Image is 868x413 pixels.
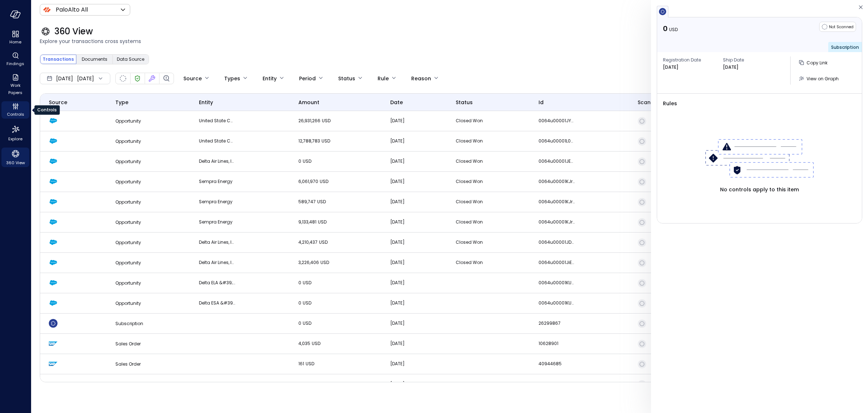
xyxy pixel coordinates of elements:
[115,98,128,106] span: Type
[49,278,58,287] img: Salesforce
[456,218,492,226] p: Closed Won
[390,360,426,367] p: [DATE]
[199,137,235,145] p: United State Courts - Administrative Office of the U.S. Courts
[298,259,335,266] p: 3,226,406
[638,198,646,206] div: Not Scanned
[539,320,575,327] p: 26299867
[4,82,26,96] span: Work Papers
[49,359,58,368] img: Sap
[663,24,678,33] p: 0
[298,117,335,124] p: 26,931,266
[7,111,24,118] span: Controls
[298,320,335,327] p: 0
[638,238,646,247] div: Not Scanned
[49,137,58,145] img: Salesforce
[831,44,859,50] span: Subscription
[34,105,60,115] div: Controls
[456,178,492,185] p: Closed Won
[117,56,144,63] span: Data Source
[638,340,646,348] div: Not Scanned
[638,178,646,186] div: Not Scanned
[199,239,235,246] p: Delta Air Lines, Inc.
[320,178,328,184] span: USD
[120,75,126,82] div: Not Scanned
[199,218,235,226] p: Sempra Energy
[390,380,426,388] p: [DATE]
[1,51,29,68] div: Findings
[669,26,678,33] span: USD
[663,64,678,71] p: [DATE]
[162,74,171,83] div: Finding
[390,98,403,106] span: date
[539,299,575,307] p: 0064u00001KUnsvAAD
[298,158,335,165] p: 0
[298,340,335,347] p: 4,035
[199,178,235,185] p: Sempra Energy
[539,259,575,266] p: 0064u00001JiEoGAAV
[378,72,389,85] div: Rule
[298,98,319,106] span: amount
[183,72,202,85] div: Source
[263,72,277,85] div: Entity
[54,26,93,37] span: 360 View
[390,239,426,246] p: [DATE]
[115,280,141,286] span: Opportunity
[49,339,58,348] img: Sap
[115,219,141,225] span: Opportunity
[115,118,141,124] span: Opportunity
[659,8,666,15] img: ldb
[115,138,141,144] span: Opportunity
[43,56,74,63] span: Transactions
[303,300,311,306] span: USD
[49,218,58,226] img: Salesforce
[199,299,235,307] p: Delta ESA &#39;25
[199,158,235,165] p: Delta Air Lines, Inc.
[807,60,827,66] span: Copy Link
[390,198,426,205] p: [DATE]
[456,117,492,124] p: Closed Won
[49,238,58,247] img: Salesforce
[8,135,22,142] span: Explore
[319,239,328,245] span: USD
[638,218,646,227] div: Not Scanned
[539,117,575,124] p: 0064u00001JYupKAAT
[49,98,67,106] span: Source
[49,380,58,388] img: Sap
[115,158,141,165] span: Opportunity
[298,137,335,145] p: 12,788,783
[338,72,355,85] div: Status
[390,218,426,226] p: [DATE]
[115,239,141,246] span: Opportunity
[720,186,799,193] span: No controls apply to this item
[638,117,646,125] div: Not Scanned
[390,178,426,185] p: [DATE]
[298,380,335,388] p: 2,497
[133,74,142,83] div: Verified
[638,360,646,369] div: Not Scanned
[723,64,739,71] p: [DATE]
[638,279,646,288] div: Not Scanned
[539,279,575,286] p: 0064u00001KUnsqAAD
[322,118,331,124] span: USD
[1,72,29,97] div: Work Papers
[638,137,646,146] div: Not Scanned
[539,380,575,388] p: 10628856
[311,381,320,387] span: USD
[539,178,575,185] p: 0064u00001KJr87AAD
[638,299,646,308] div: Not Scanned
[115,199,141,205] span: Opportunity
[43,5,51,14] img: Icon
[796,56,830,69] button: Copy Link
[819,22,856,32] div: Not Scanned
[299,72,316,85] div: Period
[456,198,492,205] p: Closed Won
[723,56,777,64] span: Ship Date
[115,320,143,327] span: Subscription
[390,320,426,327] p: [DATE]
[638,259,646,267] div: Not Scanned
[318,219,327,225] span: USD
[638,157,646,166] div: Not Scanned
[390,279,426,286] p: [DATE]
[115,341,141,347] span: Sales Order
[1,123,29,143] div: Explore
